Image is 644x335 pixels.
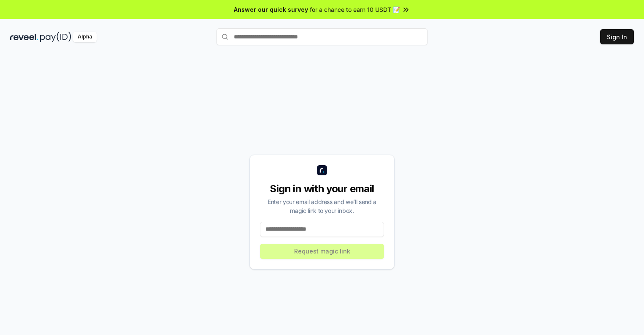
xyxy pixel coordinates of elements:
[600,29,634,44] button: Sign In
[317,165,327,175] img: logo_small
[73,32,97,42] div: Alpha
[310,5,400,14] span: for a chance to earn 10 USDT 📝
[10,32,38,42] img: reveel_dark
[260,197,384,215] div: Enter your email address and we’ll send a magic link to your inbox.
[234,5,308,14] span: Answer our quick survey
[40,32,71,42] img: pay_id
[260,182,384,196] div: Sign in with your email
